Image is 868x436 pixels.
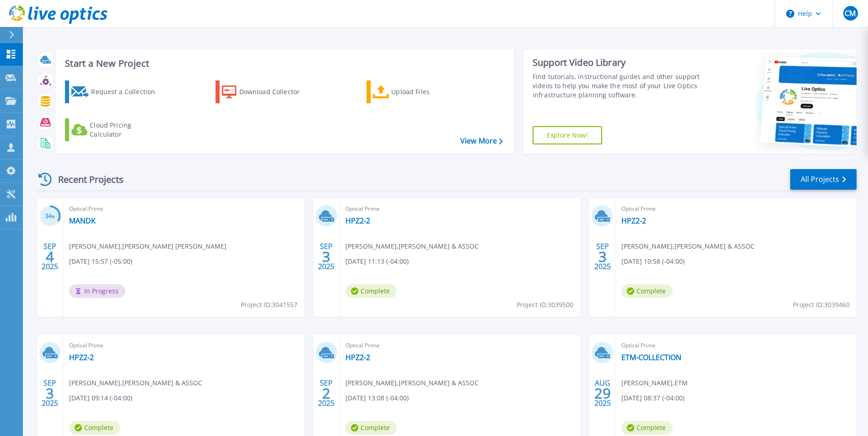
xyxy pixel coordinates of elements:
a: Download Collector [216,80,318,103]
span: [PERSON_NAME] , [PERSON_NAME] & ASSOC [345,378,479,388]
span: Project ID: 3041557 [241,300,297,310]
span: 3 [598,253,607,261]
span: 3 [46,389,54,397]
div: SEP 2025 [318,377,335,410]
div: Request a Collection [91,83,164,101]
span: Optical Prime [69,340,299,351]
span: Optical Prime [345,204,575,214]
span: [DATE] 10:58 (-04:00) [621,256,685,266]
span: 2 [322,389,330,397]
span: [DATE] 08:37 (-04:00) [621,393,685,403]
span: 4 [46,253,54,261]
h3: 34 [39,211,61,222]
span: CM [845,10,856,17]
a: Upload Files [367,80,469,103]
div: SEP 2025 [41,240,59,273]
span: [DATE] 13:08 (-04:00) [345,393,409,403]
div: Support Video Library [533,57,702,69]
a: HPZ2-2 [69,353,94,362]
a: Cloud Pricing Calculator [65,118,167,141]
span: 29 [594,389,611,397]
span: Project ID: 3039460 [793,300,850,310]
span: Project ID: 3039500 [517,300,573,310]
span: [DATE] 11:13 (-04:00) [345,256,409,266]
a: MANDK [69,216,96,225]
span: Optical Prime [621,340,851,351]
span: Optical Prime [345,340,575,351]
span: [PERSON_NAME] , [PERSON_NAME] & ASSOC [69,378,202,388]
a: View More [460,137,503,145]
span: Complete [345,284,397,298]
div: SEP 2025 [318,240,335,273]
span: [DATE] 09:14 (-04:00) [69,393,132,403]
div: SEP 2025 [41,377,59,410]
a: HPZ2-2 [345,353,370,362]
span: [DATE] 15:57 (-05:00) [69,256,132,266]
div: Recent Projects [35,168,136,191]
span: In Progress [69,284,125,298]
span: Complete [345,421,397,435]
a: Request a Collection [65,80,167,103]
a: Explore Now! [533,126,602,144]
span: [PERSON_NAME] , [PERSON_NAME] & ASSOC [621,241,755,251]
div: Find tutorials, instructional guides and other support videos to help you make the most of your L... [533,72,702,100]
span: [PERSON_NAME] , [PERSON_NAME] [PERSON_NAME] [69,241,226,251]
span: Complete [621,421,673,435]
span: Complete [621,284,673,298]
div: AUG 2025 [594,377,611,410]
a: All Projects [790,169,857,190]
div: Download Collector [239,83,313,101]
div: Cloud Pricing Calculator [90,121,163,139]
span: [PERSON_NAME] , ETM [621,378,688,388]
a: HPZ2-2 [345,216,370,225]
a: ETM-COLLECTION [621,353,681,362]
span: Complete [69,421,120,435]
div: SEP 2025 [594,240,611,273]
div: Upload Files [391,83,464,101]
span: [PERSON_NAME] , [PERSON_NAME] & ASSOC [345,241,479,251]
a: HPZ2-2 [621,216,646,225]
span: Optical Prime [621,204,851,214]
span: % [52,214,55,219]
span: 3 [322,253,330,261]
h3: Start a New Project [65,58,502,69]
span: Optical Prime [69,204,299,214]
